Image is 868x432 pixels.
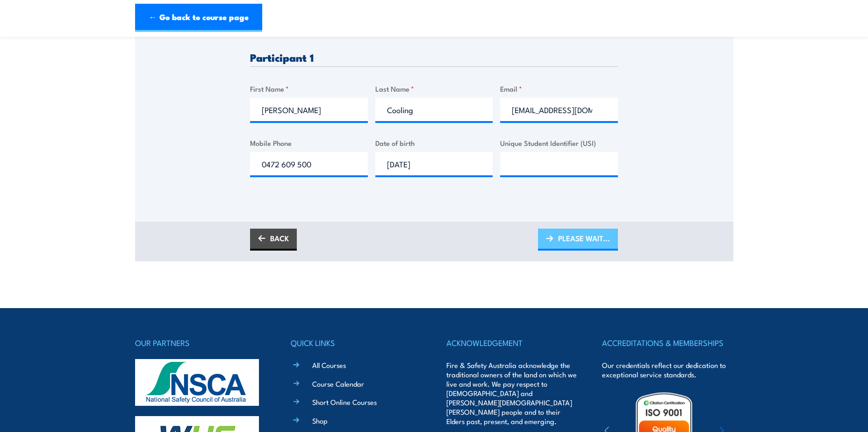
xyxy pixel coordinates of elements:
[538,229,618,251] a: PLEASE WAIT...
[135,359,259,406] img: nsca-logo-footer
[250,52,618,63] h3: Participant 1
[291,336,422,349] h4: QUICK LINKS
[250,83,368,94] label: First Name
[312,416,328,425] a: Shop
[602,360,733,379] p: Our credentials reflect our dedication to exceptional service standards.
[250,229,297,251] a: BACK
[250,137,368,148] label: Mobile Phone
[602,336,733,349] h4: ACCREDITATIONS & MEMBERSHIPS
[375,137,493,148] label: Date of birth
[312,360,346,370] a: All Courses
[558,226,610,251] span: PLEASE WAIT...
[446,336,577,349] h4: ACKNOWLEDGEMENT
[446,360,577,426] p: Fire & Safety Australia acknowledge the traditional owners of the land on which we live and work....
[500,137,618,148] label: Unique Student Identifier (USI)
[375,83,493,94] label: Last Name
[135,336,266,349] h4: OUR PARTNERS
[312,379,364,389] a: Course Calendar
[135,4,262,32] a: ← Go back to course page
[500,83,618,94] label: Email
[312,397,377,407] a: Short Online Courses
